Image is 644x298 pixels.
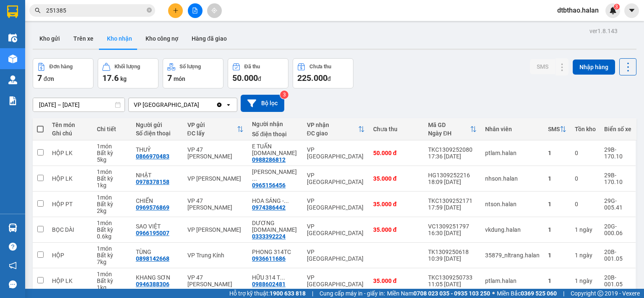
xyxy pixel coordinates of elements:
[187,274,244,288] div: VP 47 [PERSON_NAME]
[252,197,298,204] div: HOA SÁNG - 314.TC
[229,289,306,298] span: Hỗ trợ kỹ thuật:
[136,255,169,262] div: 0898142668
[575,201,596,207] div: 0
[252,233,286,240] div: 0333392224
[9,243,17,251] span: question-circle
[147,8,152,13] span: close-circle
[97,182,127,189] div: 1 kg
[327,75,331,82] span: đ
[424,118,481,140] th: Toggle SortBy
[97,220,127,226] div: 1 món
[624,3,639,18] button: caret-down
[97,259,127,265] div: 7 kg
[136,281,169,288] div: 0946388306
[252,168,298,182] div: HƯNG VÂN 314.TC
[216,101,223,108] svg: Clear value
[307,223,365,236] div: VP [GEOGRAPHIC_DATA]
[604,249,631,262] div: 20B-001.05
[485,226,540,233] div: vkdung.halan
[97,226,127,233] div: Bất kỳ
[241,95,284,112] button: Bộ lọc
[9,280,17,288] span: message
[413,290,490,297] strong: 0708 023 035 - 0935 103 250
[192,8,198,13] span: file-add
[373,201,420,207] div: 35.000 đ
[173,8,179,13] span: plus
[428,274,477,281] div: TKC1309250733
[307,274,365,288] div: VP [GEOGRAPHIC_DATA]
[188,3,203,18] button: file-add
[252,249,298,255] div: PHONG 314TC
[575,252,596,259] div: 1
[33,98,125,111] input: Select a date range.
[373,175,420,182] div: 35.000 đ
[114,64,140,70] div: Khối lượng
[428,172,477,179] div: HG1309252216
[604,172,631,185] div: 29B-170.10
[280,274,285,281] span: ...
[187,122,237,128] div: VP gửi
[35,8,41,13] span: search
[303,118,369,140] th: Toggle SortBy
[102,73,119,83] span: 17.6
[604,197,631,211] div: 29G-005.41
[548,277,566,284] div: 1
[187,226,244,233] div: VP [PERSON_NAME]
[280,91,288,99] sup: 3
[244,64,260,70] div: Đã thu
[548,175,566,182] div: 1
[97,168,127,175] div: 1 món
[52,277,88,284] div: HỘP LK
[428,179,477,185] div: 18:09 [DATE]
[589,26,618,36] div: ver 1.8.143
[307,172,365,185] div: VP [GEOGRAPHIC_DATA]
[46,6,145,15] input: Tìm tên, số ĐT hoặc mã đơn
[97,233,127,240] div: 0.6 kg
[136,153,169,160] div: 0866970483
[97,207,127,214] div: 2 kg
[307,122,358,128] div: VP nhận
[428,146,477,153] div: TKC1309252080
[200,101,201,109] input: Selected VP Trường Chinh.
[134,101,199,109] div: VP [GEOGRAPHIC_DATA]
[485,201,540,207] div: ntson.halan
[97,271,127,277] div: 1 món
[252,156,286,163] div: 0988286812
[428,197,477,204] div: TKC1309252171
[232,73,258,83] span: 50.000
[575,175,596,182] div: 0
[252,204,286,211] div: 0974386442
[492,292,495,295] span: ⚪️
[428,281,477,288] div: 11:05 [DATE]
[609,7,617,14] img: icon-new-feature
[97,194,127,201] div: 1 món
[521,290,557,297] strong: 0369 525 060
[530,59,555,74] button: SMS
[67,29,100,49] button: Trên xe
[548,201,566,207] div: 1
[373,277,420,284] div: 35.000 đ
[615,4,618,10] span: 3
[485,175,540,182] div: nhson.halan
[163,58,223,88] button: Số lượng7món
[136,122,179,128] div: Người gửi
[136,179,169,185] div: 0978378158
[604,146,631,160] div: 29B-170.10
[485,277,540,284] div: ptlam.halan
[307,197,365,211] div: VP [GEOGRAPHIC_DATA]
[97,245,127,252] div: 1 món
[49,64,73,70] div: Đơn hàng
[307,130,358,137] div: ĐC giao
[136,146,179,153] div: THUỶ
[319,289,385,298] span: Cung cấp máy in - giấy in:
[8,54,17,63] img: warehouse-icon
[100,29,139,49] button: Kho nhận
[548,150,566,156] div: 1
[136,204,169,211] div: 0969576869
[97,143,127,150] div: 1 món
[373,150,420,156] div: 50.000 đ
[575,150,596,156] div: 0
[97,201,127,207] div: Bất kỳ
[579,277,592,284] span: ngày
[183,118,248,140] th: Toggle SortBy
